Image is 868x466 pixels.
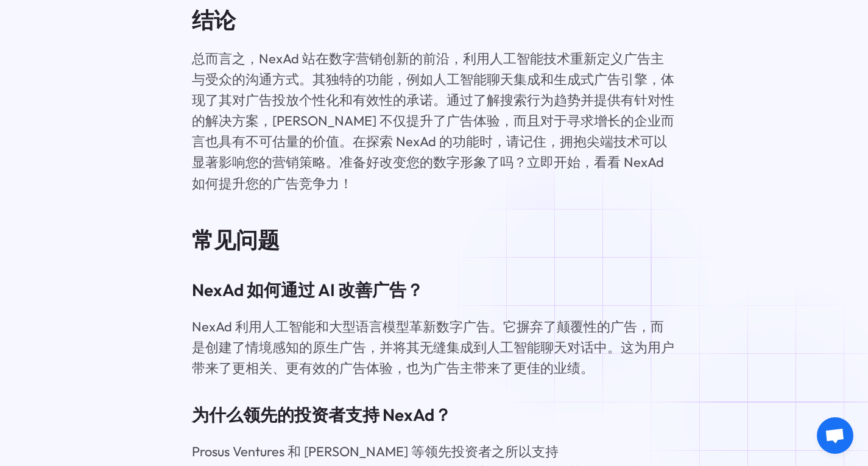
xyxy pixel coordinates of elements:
[192,226,280,253] font: 常见问题
[817,417,853,454] div: 开放式聊天
[192,50,674,192] font: 总而言之，NexAd 站在数字营销创新的前沿，利用人工智能技术重新定义广告主与受众的沟通方式。其独特的功能，例如人工智能聊天集成和生成式广告引擎，体现了其对广告投放个性化和有效性的承诺。通过了解...
[192,318,674,376] font: NexAd 利用人工智能和大型语言模型革新数字广告。它摒弃了颠覆性的广告，而是创建了情境感知的原生广告，并将其无缝集成到人工智能聊天对话中。这为用户带来了更相关、更有效的广告体验，也为广告主带来...
[192,6,236,34] font: 结论
[192,404,451,425] font: 为什么领先的投资者支持 NexAd？
[192,279,423,300] font: NexAd 如何通过 AI 改善广告？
